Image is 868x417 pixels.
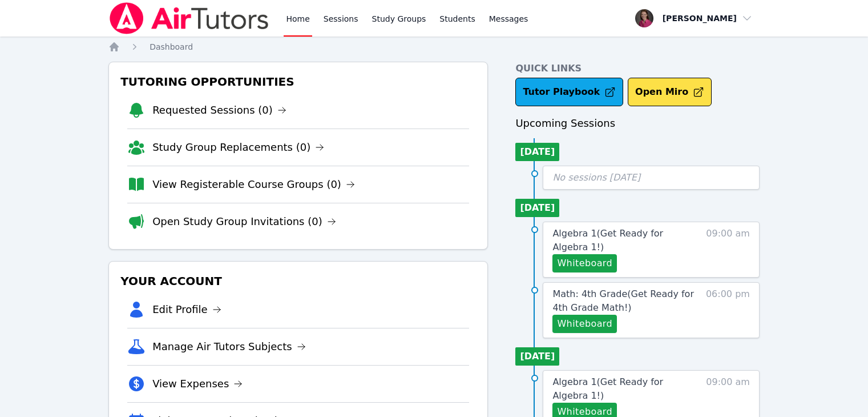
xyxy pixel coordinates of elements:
a: View Registerable Course Groups (0) [152,177,355,193]
a: Edit Profile [152,302,221,318]
li: [DATE] [515,347,559,366]
a: Tutor Playbook [515,78,623,106]
button: Whiteboard [552,315,617,333]
h3: Your Account [118,271,478,291]
span: Messages [489,13,528,25]
button: Open Miro [628,78,712,106]
a: Dashboard [150,41,193,53]
h3: Upcoming Sessions [515,115,760,131]
span: Dashboard [150,42,193,51]
a: Requested Sessions (0) [152,102,286,118]
span: 09:00 am [706,227,750,272]
a: Algebra 1(Get Ready for Algebra 1!) [552,227,700,254]
h3: Tutoring Opportunities [118,71,478,92]
span: 06:00 pm [706,287,750,333]
h4: Quick Links [515,62,760,75]
span: Algebra 1 ( Get Ready for Algebra 1! ) [552,376,663,401]
span: Algebra 1 ( Get Ready for Algebra 1! ) [552,228,663,252]
li: [DATE] [515,199,559,217]
a: View Expenses [152,376,243,392]
li: [DATE] [515,143,559,161]
span: No sessions [DATE] [552,172,640,183]
button: Whiteboard [552,254,617,272]
span: Math: 4th Grade ( Get Ready for 4th Grade Math! ) [552,288,694,313]
a: Manage Air Tutors Subjects [152,339,306,355]
a: Math: 4th Grade(Get Ready for 4th Grade Math!) [552,287,700,315]
a: Algebra 1(Get Ready for Algebra 1!) [552,375,700,403]
a: Open Study Group Invitations (0) [152,214,336,230]
nav: Breadcrumb [108,41,760,53]
a: Study Group Replacements (0) [152,139,324,155]
img: Air Tutors [108,2,270,34]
